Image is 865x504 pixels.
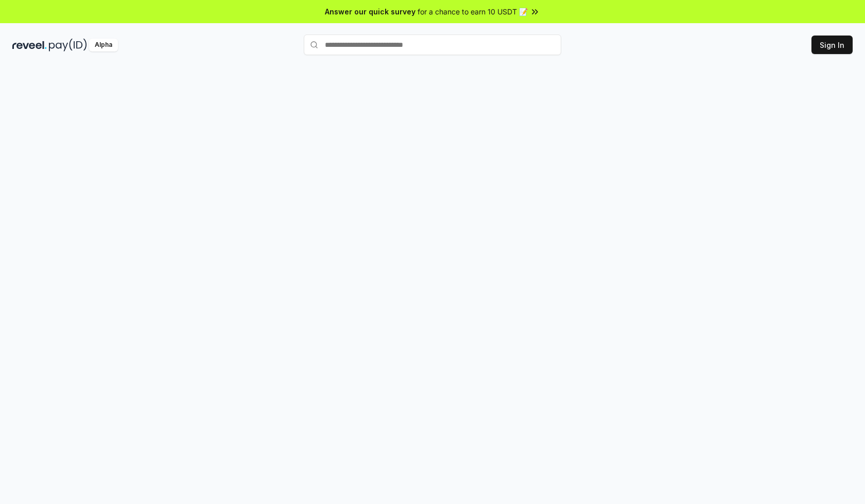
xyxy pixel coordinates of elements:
[325,6,416,17] span: Answer our quick survey
[89,39,118,51] div: Alpha
[12,39,47,51] img: reveel_dark
[418,6,528,17] span: for a chance to earn 10 USDT 📝
[811,36,853,54] button: Sign In
[49,39,87,51] img: pay_id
